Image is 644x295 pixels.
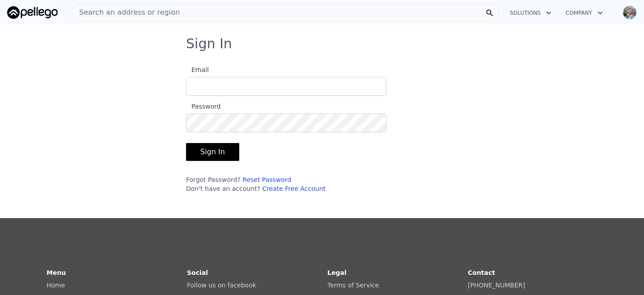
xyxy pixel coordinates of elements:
span: Search an address or region [72,7,180,18]
a: Reset Password [242,176,291,183]
img: avatar [623,5,637,20]
span: Password [186,103,220,110]
input: Password [186,114,386,132]
span: Email [186,66,209,73]
strong: Social [187,269,208,276]
a: Create Free Account [262,185,326,192]
a: Terms of Service [327,282,379,289]
input: Email [186,77,386,96]
a: Follow us on facebook [187,282,256,289]
button: Solutions [503,5,559,21]
h3: Sign In [186,36,458,52]
a: [PHONE_NUMBER] [468,282,525,289]
button: Company [559,5,610,21]
strong: Legal [327,269,347,276]
a: Home [47,282,65,289]
div: Forgot Password? Don't have an account? [186,175,386,193]
strong: Contact [468,269,495,276]
img: Pellego [7,6,58,19]
button: Sign In [186,143,239,161]
strong: Menu [47,269,66,276]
